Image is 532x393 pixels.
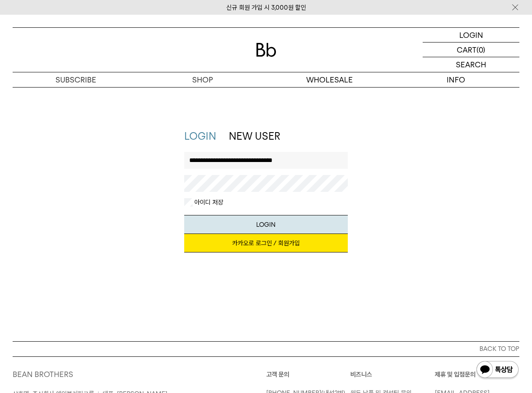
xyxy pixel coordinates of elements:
img: 로고 [256,43,276,57]
a: SUBSCRIBE [13,72,139,87]
p: CART [457,42,476,57]
a: 카카오로 로그인 / 회원가입 [184,234,347,252]
a: CART (0) [423,42,519,57]
a: BEAN BROTHERS [13,370,73,379]
p: 제휴 및 입점문의 [435,369,519,380]
a: 신규 회원 가입 시 3,000원 할인 [226,4,306,11]
a: NEW USER [229,130,280,142]
p: INFO [393,72,519,87]
button: LOGIN [184,215,347,234]
a: LOGIN [423,28,519,42]
p: 고객 문의 [266,369,351,380]
p: SEARCH [456,57,486,72]
p: LOGIN [459,28,483,42]
p: (0) [476,42,485,57]
a: LOGIN [184,130,216,142]
a: SHOP [139,72,266,87]
img: 카카오톡 채널 1:1 채팅 버튼 [476,360,519,380]
button: BACK TO TOP [13,341,519,356]
label: 아이디 저장 [193,198,223,207]
p: WHOLESALE [266,72,393,87]
p: 비즈니스 [350,369,435,380]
